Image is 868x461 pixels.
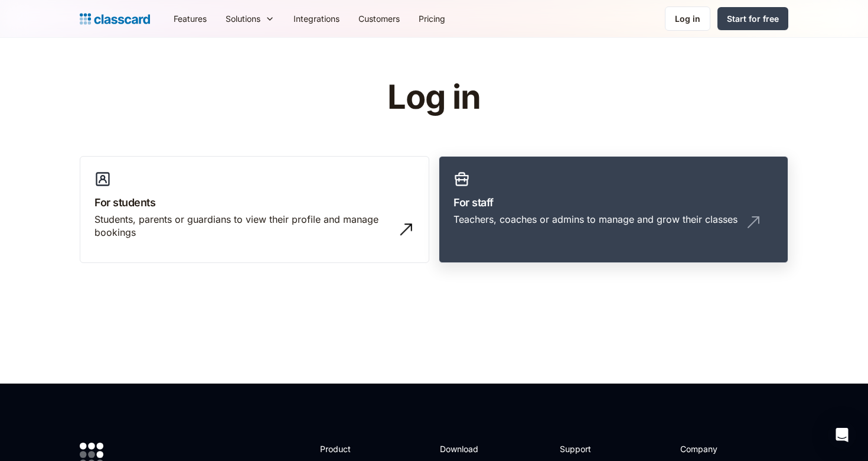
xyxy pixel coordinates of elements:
h1: Log in [247,79,622,116]
a: For studentsStudents, parents or guardians to view their profile and manage bookings [80,156,429,264]
a: Features [164,5,216,32]
div: Log in [675,12,700,25]
div: Solutions [226,12,260,25]
a: Start for free [717,7,788,30]
a: Pricing [409,5,455,32]
div: Start for free [727,12,779,25]
a: Log in [665,7,710,31]
div: Teachers, coaches or admins to manage and grow their classes [453,213,738,226]
h2: Product [320,443,383,455]
div: Solutions [216,5,284,32]
a: home [80,11,150,27]
h2: Download [440,443,488,455]
a: Integrations [284,5,349,32]
h3: For staff [453,194,774,210]
a: For staffTeachers, coaches or admins to manage and grow their classes [439,156,788,264]
h2: Support [560,443,608,455]
h2: Company [680,443,759,455]
div: Open Intercom Messenger [828,421,856,449]
div: Students, parents or guardians to view their profile and manage bookings [94,213,391,239]
h3: For students [94,194,415,210]
a: Customers [349,5,409,32]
